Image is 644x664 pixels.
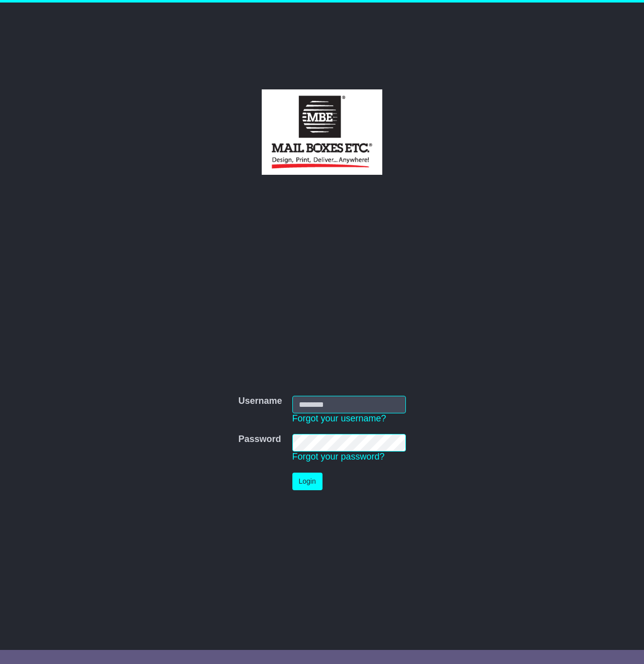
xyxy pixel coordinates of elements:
[238,434,281,445] label: Password
[238,396,282,407] label: Username
[292,413,386,423] a: Forgot your username?
[292,473,323,490] button: Login
[262,89,382,175] img: Boomprint Pty Ltd
[292,452,385,462] a: Forgot your password?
